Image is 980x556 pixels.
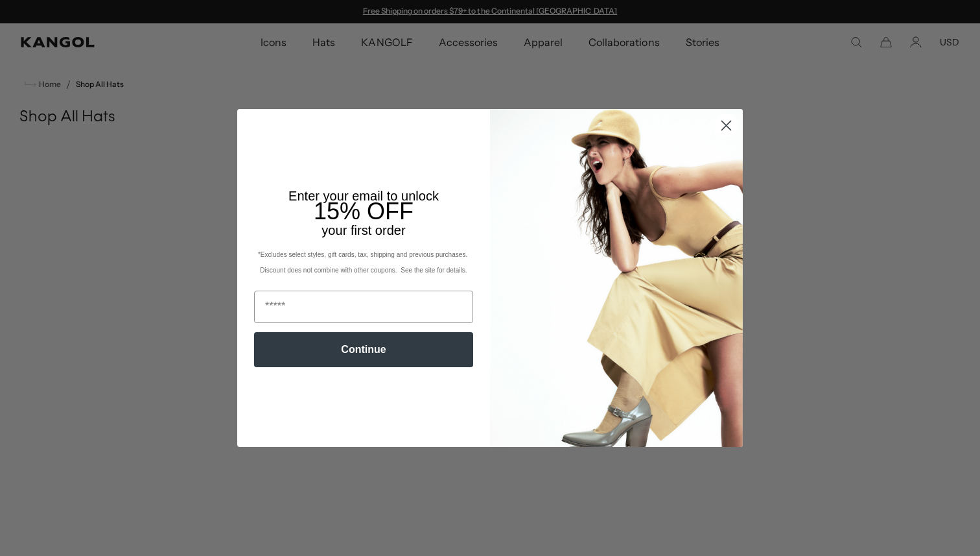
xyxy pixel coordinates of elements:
[314,198,414,224] span: 15% OFF
[254,291,473,323] input: Email
[258,251,469,274] span: *Excludes select styles, gift cards, tax, shipping and previous purchases. Discount does not comb...
[288,189,439,203] span: Enter your email to unlock
[490,109,743,446] img: 93be19ad-e773-4382-80b9-c9d740c9197f.jpeg
[321,223,405,237] span: your first order
[715,114,738,137] button: Close dialog
[254,332,473,367] button: Continue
